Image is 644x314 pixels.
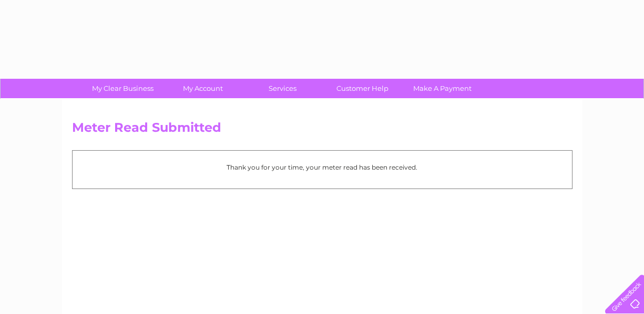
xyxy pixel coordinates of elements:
[399,79,486,98] a: Make A Payment
[159,79,246,98] a: My Account
[319,79,406,98] a: Customer Help
[72,120,573,140] h2: Meter Read Submitted
[79,79,166,98] a: My Clear Business
[239,79,326,98] a: Services
[78,162,567,172] p: Thank you for your time, your meter read has been received.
